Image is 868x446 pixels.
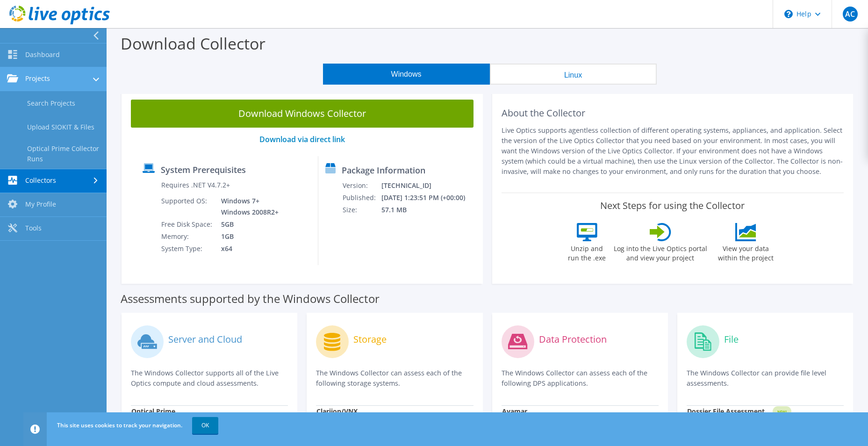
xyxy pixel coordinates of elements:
[214,243,280,255] td: x64
[490,64,657,85] button: Linux
[121,33,265,54] label: Download Collector
[712,241,780,263] label: View your data within the project
[687,368,844,388] p: The Windows Collector can provide file level assessments.
[381,180,478,192] td: [TECHNICAL_ID]
[502,407,527,416] strong: Avamar
[600,200,745,211] label: Next Steps for using the Collector
[502,125,844,177] p: Live Optics supports agentless collection of different operating systems, appliances, and applica...
[161,243,214,255] td: System Type:
[192,417,218,434] a: OK
[502,368,659,388] p: The Windows Collector can assess each of the following DPS applications.
[161,165,246,174] label: System Prerequisites
[57,421,182,429] span: This site uses cookies to track your navigation.
[342,180,381,192] td: Version:
[777,409,786,414] tspan: NEW!
[168,335,242,344] label: Server and Cloud
[316,407,358,416] strong: Clariion/VNX
[131,407,175,416] strong: Optical Prime
[161,230,214,243] td: Memory:
[342,165,425,175] label: Package Information
[161,195,214,218] td: Supported OS:
[342,204,381,216] td: Size:
[381,192,478,204] td: [DATE] 1:23:51 PM (+00:00)
[566,241,609,263] label: Unzip and run the .exe
[161,218,214,230] td: Free Disk Space:
[259,134,345,144] a: Download via direct link
[214,195,280,218] td: Windows 7+ Windows 2008R2+
[539,335,607,344] label: Data Protection
[784,10,793,18] svg: \n
[121,294,380,303] label: Assessments supported by the Windows Collector
[381,204,478,216] td: 57.1 MB
[687,407,765,416] strong: Dossier File Assessment
[613,241,708,263] label: Log into the Live Optics portal and view your project
[502,108,844,119] h2: About the Collector
[214,218,280,230] td: 5GB
[342,192,381,204] td: Published:
[131,368,288,388] p: The Windows Collector supports all of the Live Optics compute and cloud assessments.
[214,230,280,243] td: 1GB
[843,7,858,22] span: AC
[161,180,230,190] label: Requires .NET V4.7.2+
[131,100,473,128] a: Download Windows Collector
[724,335,739,344] label: File
[323,64,490,85] button: Windows
[353,335,387,344] label: Storage
[316,368,473,388] p: The Windows Collector can assess each of the following storage systems.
